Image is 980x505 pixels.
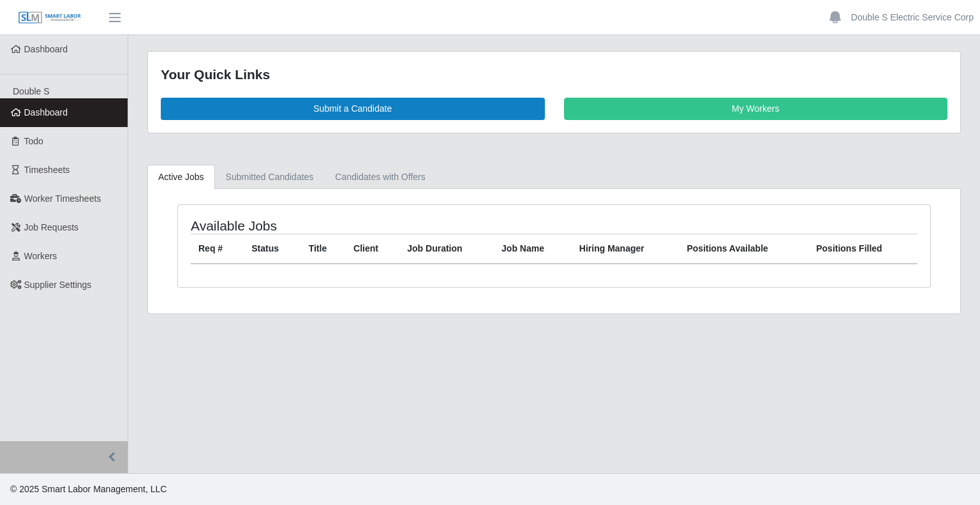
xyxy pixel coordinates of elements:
[24,193,101,204] span: Worker Timesheets
[24,136,43,146] span: Todo
[13,86,50,96] span: Double S
[191,234,244,264] th: Req #
[244,234,301,264] th: Status
[24,251,57,261] span: Workers
[161,98,545,120] a: Submit a Candidate
[24,165,70,175] span: Timesheets
[24,107,68,117] span: Dashboard
[18,11,82,25] img: SLM Logo
[24,280,92,290] span: Supplier Settings
[10,484,167,494] span: © 2025 Smart Labor Management, LLC
[564,98,948,120] a: My Workers
[191,218,482,234] h4: Available Jobs
[346,234,399,264] th: Client
[399,234,494,264] th: Job Duration
[215,165,325,190] a: Submitted Candidates
[851,11,974,24] a: Double S Electric Service Corp
[572,234,679,264] th: Hiring Manager
[24,44,68,54] span: Dashboard
[679,234,808,264] th: Positions Available
[494,234,572,264] th: Job Name
[808,234,917,264] th: Positions Filled
[161,64,947,85] div: Your Quick Links
[324,165,436,190] a: Candidates with Offers
[301,234,346,264] th: Title
[147,165,215,190] a: Active Jobs
[24,222,79,232] span: Job Requests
